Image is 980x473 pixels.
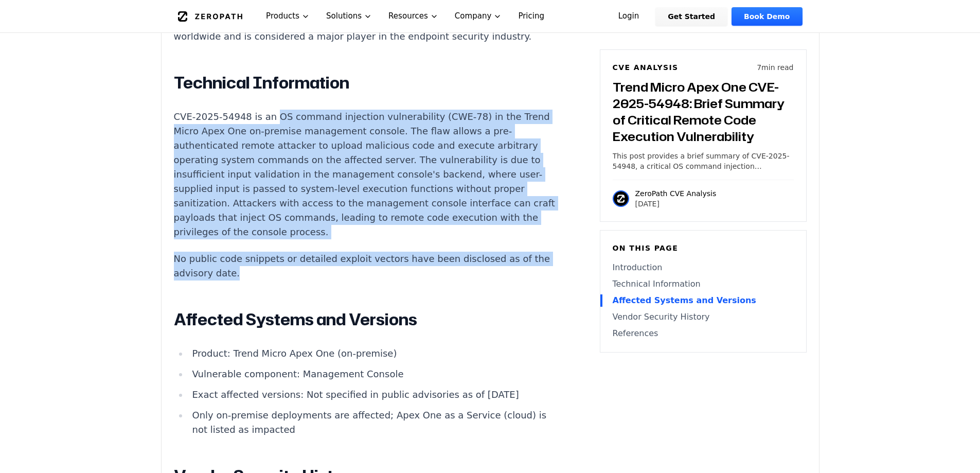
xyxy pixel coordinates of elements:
[606,7,652,26] a: Login
[613,243,794,253] h6: On this page
[174,309,557,330] h2: Affected Systems and Versions
[732,7,802,26] a: Book Demo
[188,367,557,381] li: Vulnerable component: Management Console
[174,73,557,93] h2: Technical Information
[655,7,727,26] a: Get Started
[613,311,794,323] a: Vendor Security History
[174,110,557,239] p: CVE-2025-54948 is an OS command injection vulnerability (CWE-78) in the Trend Micro Apex One on-p...
[174,252,557,281] p: No public code snippets or detailed exploit vectors have been disclosed as of the advisory date.
[613,79,794,145] h3: Trend Micro Apex One CVE-2025-54948: Brief Summary of Critical Remote Code Execution Vulnerability
[635,199,717,209] p: [DATE]
[635,188,717,199] p: ZeroPath CVE Analysis
[613,278,794,290] a: Technical Information
[613,190,629,207] img: ZeroPath CVE Analysis
[613,261,794,274] a: Introduction
[757,62,793,73] p: 7 min read
[613,327,794,340] a: References
[188,388,557,402] li: Exact affected versions: Not specified in public advisories as of [DATE]
[613,62,679,73] h6: CVE Analysis
[613,151,794,171] p: This post provides a brief summary of CVE-2025-54948, a critical OS command injection vulnerabili...
[188,408,557,437] li: Only on-premise deployments are affected; Apex One as a Service (cloud) is not listed as impacted
[188,346,557,361] li: Product: Trend Micro Apex One (on-premise)
[613,294,794,307] a: Affected Systems and Versions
